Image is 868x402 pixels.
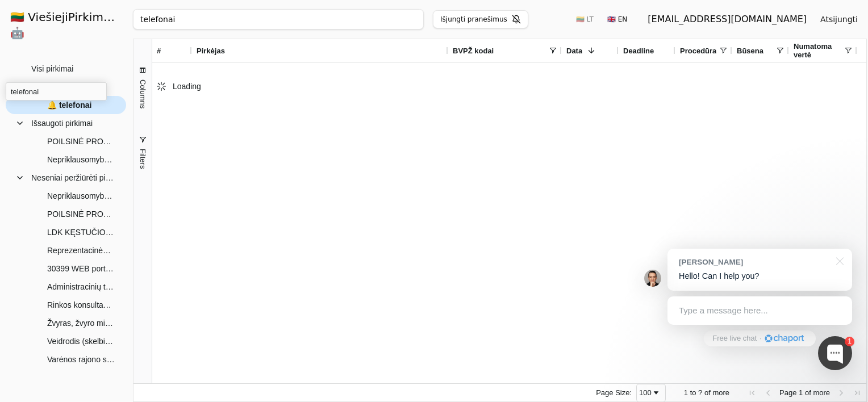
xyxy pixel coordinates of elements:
span: Nepriklausomybės a. dangos remonto darbai (Skelbiama apklausa) [47,151,115,168]
span: Veidrodis (skelbiama apklausa) [47,333,115,350]
span: 30399 WEB portalų programavimo ir konsultavimo paslaugos [47,260,115,277]
span: BVPŽ kodai [453,47,494,55]
span: Administracinių tekstų tekstyno parengimas [47,278,115,295]
span: 1 [684,388,688,397]
div: Last Page [853,388,862,397]
input: Input Editor [6,82,107,101]
span: 🔔 telefonai [47,97,91,114]
div: [EMAIL_ADDRESS][DOMAIN_NAME] [648,12,807,26]
span: Būsena [737,47,763,55]
div: First Page [748,388,757,397]
input: Greita paieška... [133,9,424,30]
div: Page Size: [596,388,632,397]
span: Reprezentacinės palapinės komplekto su priedais pirkimas (skelbiama apklausa) [47,242,115,259]
strong: .AI [114,10,131,24]
span: Rinkos konsultacija dėl Nacionalinės koncertų salės „Tautos namai“ technologinės dalies projektav... [47,296,115,313]
span: Loading [173,82,201,91]
span: Free live chat [712,333,757,344]
div: · [759,333,762,344]
a: Free live chat· [704,330,815,346]
span: # [157,47,161,55]
span: Žvyras, žvyro mišinys, žvirgždas, smėlis [47,315,115,332]
img: Jonas [644,270,661,287]
div: [PERSON_NAME] [679,257,829,267]
div: Previous Page [763,388,773,397]
span: 1 [799,388,803,397]
span: Deadline [623,47,654,55]
span: Neseniai peržiūrėti pirkimai [31,169,115,186]
p: Hello! Can I help you? [679,270,841,282]
span: Page [779,388,796,397]
span: of [704,388,711,397]
button: Atsijungti [811,9,867,30]
div: Next Page [837,388,846,397]
span: Visi pirkimai [31,60,73,77]
span: to [690,388,696,397]
button: Išjungti pranešimus [433,10,528,28]
span: Numatoma vertė [794,42,844,59]
span: POILSINĖ PROGRAMA UKRAINOS VAIKAMS 1ŠR (skelbiama apklausa) [47,133,115,150]
span: LDK KĘSTUČIO ŠAULIŲ 7-OSIOS (TAURAGĖS APSKR.) ŠAULIŲ RINKTINĖS STOVYKLA I ( SKELBIAMA APKLAUSA) [47,224,115,241]
span: Columns [138,79,147,108]
span: Pirkėjas [197,47,225,55]
div: Type a message here... [667,296,852,325]
span: POILSINĖ PROGRAMA UKRAINOS VAIKAMS 1ŠR (skelbiama apklausa) [47,206,115,223]
div: Cell Editor [6,82,107,101]
span: more [712,388,729,397]
span: Data [566,47,582,55]
div: 1 [845,337,854,346]
span: more [813,388,830,397]
div: 100 [639,388,652,397]
span: Procedūra [680,47,716,55]
span: Išsaugoti filtrai [31,78,82,95]
span: Nepriklausomybės a. dangos remonto darbai (Skelbiama apklausa) [47,187,115,204]
div: Page Size [636,384,666,402]
span: Išsaugoti pirkimai [31,115,93,132]
span: ? [698,388,702,397]
span: Filters [138,149,147,169]
span: of [805,388,811,397]
span: Varėnos rajono savivaldybei priklausančių būstų remonto darbai [47,351,115,368]
button: 🇬🇧 EN [600,10,634,28]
